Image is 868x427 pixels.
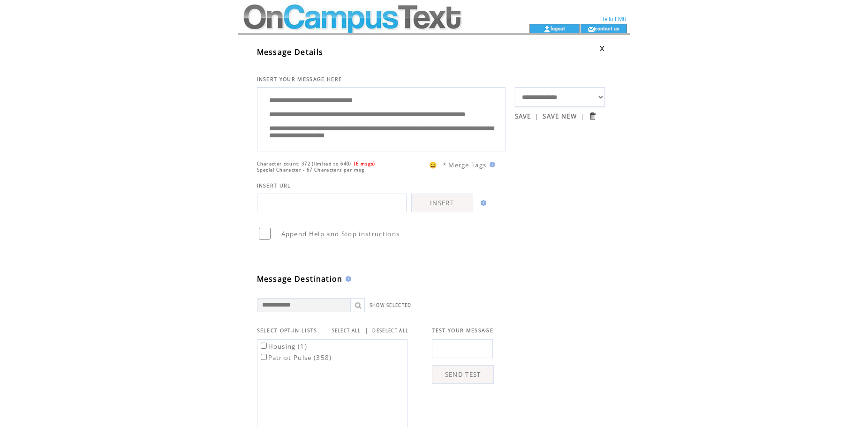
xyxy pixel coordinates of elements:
[543,25,551,33] img: account_icon.gif
[370,302,412,308] a: SHOW SELECTED
[581,112,584,120] span: |
[432,365,494,384] a: SEND TEST
[281,230,400,238] span: Append Help and Stop instructions
[543,112,577,120] a: SAVE NEW
[443,161,487,169] span: * Merge Tags
[600,16,626,22] span: Hello FMU
[259,353,332,362] label: Patriot Pulse (358)
[588,25,595,33] img: contact_us_icon.gif
[478,200,486,206] img: help.gif
[595,25,619,31] a: contact us
[432,327,493,334] span: TEST YOUR MESSAGE
[257,167,365,173] span: Special Character - 67 Characters per msg
[365,326,369,335] span: |
[354,161,376,167] span: (6 msgs)
[259,342,308,351] label: Housing (1)
[257,161,352,167] span: Character count: 372 (limited to 640)
[429,161,438,169] span: 😀
[411,194,473,212] a: INSERT
[257,274,343,284] span: Message Destination
[343,276,351,282] img: help.gif
[257,182,291,189] span: INSERT URL
[257,327,317,334] span: SELECT OPT-IN LISTS
[257,76,342,82] span: INSERT YOUR MESSAGE HERE
[588,112,597,120] input: Submit
[535,112,539,120] span: |
[487,162,495,167] img: help.gif
[515,112,531,120] a: SAVE
[257,47,324,57] span: Message Details
[372,328,408,334] a: DESELECT ALL
[332,328,361,334] a: SELECT ALL
[261,343,267,349] input: Housing (1)
[261,354,267,360] input: Patriot Pulse (358)
[551,25,565,31] a: logout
